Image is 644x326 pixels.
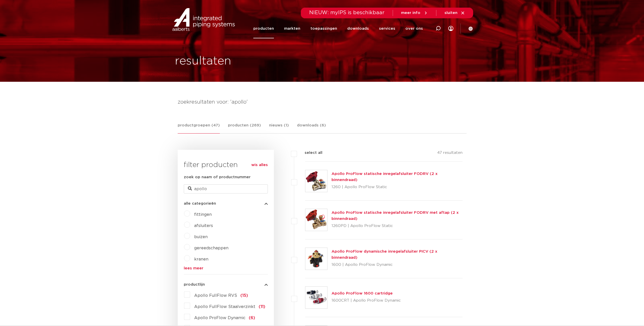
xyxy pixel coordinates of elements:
[184,283,268,286] button: productlijn
[178,122,220,134] a: productgroepen (47)
[332,291,393,295] a: Apollo ProFlow 1600 cartridge
[332,222,463,230] p: 1260PD | Apollo ProFlow Static
[332,250,437,259] a: Apollo ProFlow dynamische inregelafsluiter PICV (2 x binnendraad)
[309,10,385,15] span: NIEUW: myIPS is beschikbaar
[448,23,453,34] div: my IPS
[347,19,369,38] a: downloads
[194,246,228,250] a: gereedschappen
[184,202,216,205] span: alle categorieën
[240,294,248,298] span: (15)
[401,11,420,15] span: meer info
[332,297,401,305] p: 1600CRT | Apollo ProFlow Dynamic
[269,122,289,133] a: nieuws (1)
[184,184,268,193] input: zoeken
[259,305,265,309] span: (11)
[194,213,212,217] a: fittingen
[305,209,327,231] img: Thumbnail for Apollo ProFlow statische inregelafsluiter FODRV met aftap (2 x binnendraad)
[194,294,237,298] span: Apollo FullFlow RVS
[437,150,463,158] p: 47 resultaten
[332,172,438,182] a: Apollo ProFlow statische inregelafsluiter FODRV (2 x binnendraad)
[175,53,231,69] h1: resultaten
[184,174,251,180] label: zoek op naam of productnummer
[184,266,268,270] a: lees meer
[297,150,322,156] label: select all
[194,235,208,239] a: buizen
[184,283,205,286] span: productlijn
[228,122,261,133] a: producten (269)
[249,316,255,320] span: (6)
[444,11,457,15] span: sluiten
[305,287,327,308] img: Thumbnail for Apollo ProFlow 1600 cartridge
[194,305,255,309] span: Apollo FullFlow Staalverzinkt
[305,170,327,192] img: Thumbnail for Apollo ProFlow statische inregelafsluiter FODRV (2 x binnendraad)
[184,160,268,170] h3: filter producten
[253,19,274,38] a: producten
[332,211,459,221] a: Apollo ProFlow statische inregelafsluiter FODRV met aftap (2 x binnendraad)
[310,19,337,38] a: toepassingen
[184,202,268,205] button: alle categorieën
[332,183,463,191] p: 1260 | Apollo ProFlow Static
[332,261,463,269] p: 1600 | Apollo ProFlow Dynamic
[379,19,395,38] a: services
[194,316,245,320] span: Apollo ProFlow Dynamic
[401,11,428,15] a: meer info
[251,162,268,168] a: wis alles
[305,248,327,270] img: Thumbnail for Apollo ProFlow dynamische inregelafsluiter PICV (2 x binnendraad)
[194,224,213,228] a: afsluiters
[194,257,208,261] a: kranen
[297,122,326,133] a: downloads (6)
[444,11,465,15] a: sluiten
[284,19,300,38] a: markten
[178,98,467,106] h4: zoekresultaten voor: 'apollo'
[405,19,423,38] a: over ons
[253,19,423,38] nav: Menu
